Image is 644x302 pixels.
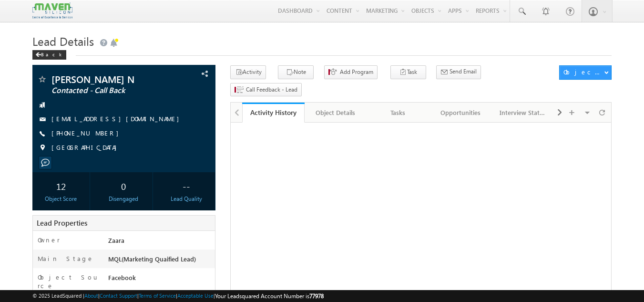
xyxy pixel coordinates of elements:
div: MQL(Marketing Quaified Lead) [106,254,215,268]
a: Acceptable Use [177,292,214,299]
a: About [84,292,98,299]
div: 12 [35,177,88,195]
span: [GEOGRAPHIC_DATA] [51,143,122,153]
label: Main Stage [38,254,94,263]
button: Add Program [324,65,378,79]
div: Facebook [106,273,215,286]
div: Tasks [375,107,421,118]
img: Custom Logo [32,2,72,19]
button: Call Feedback - Lead [230,83,302,97]
div: 0 [97,177,150,195]
div: Lead Quality [160,195,213,203]
button: Activity [230,65,266,79]
span: Send Email [450,67,477,76]
span: Contacted - Call Back [51,86,164,95]
div: Activity History [249,108,297,117]
div: Disengaged [97,195,150,203]
a: Object Details [305,103,367,123]
span: [PHONE_NUMBER] [51,129,123,138]
div: Object Score [35,195,88,203]
button: Note [278,65,314,79]
span: Zaara [108,236,124,244]
div: Object Details [312,107,358,118]
span: © 2025 LeadSquared | | | | | [32,292,324,301]
span: Add Program [340,68,373,76]
span: Call Feedback - Lead [246,85,297,94]
a: Activity History [242,103,305,123]
div: Interview Status [500,107,546,118]
button: Task [390,65,426,79]
a: Opportunities [429,103,492,123]
span: Your Leadsquared Account Number is [215,292,324,300]
label: Owner [38,236,60,244]
button: Send Email [436,65,481,79]
a: Tasks [367,103,429,123]
span: 77978 [309,292,324,300]
a: Interview Status [492,103,554,123]
span: Lead Properties [37,218,87,228]
div: -- [160,177,213,195]
label: Object Source [38,273,99,290]
div: Back [32,50,66,60]
button: Object Actions [559,65,612,80]
a: Contact Support [100,292,137,299]
a: Back [32,50,71,58]
span: Lead Details [32,33,94,49]
span: [PERSON_NAME] N [51,74,164,84]
div: Object Actions [563,68,604,76]
a: Terms of Service [139,292,176,299]
div: Opportunities [437,107,483,118]
a: [EMAIL_ADDRESS][DOMAIN_NAME] [51,115,184,123]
